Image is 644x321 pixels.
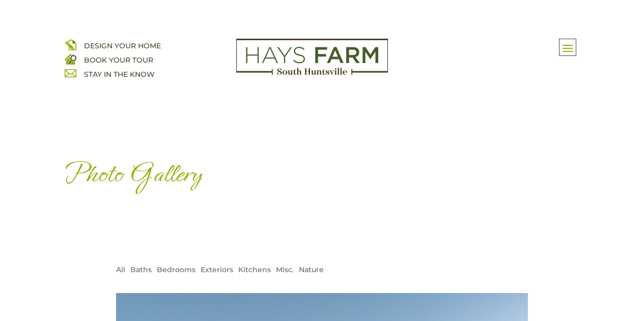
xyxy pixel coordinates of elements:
[236,39,388,75] img: Logo
[84,55,153,65] a: BOOK YOUR TOUR
[65,39,76,50] img: design your home
[276,263,294,276] li: Misc.
[116,263,125,276] li: All
[299,263,324,276] li: Nature
[65,159,580,194] h1: Photo Gallery
[84,41,161,50] a: DESIGN YOUR HOME
[201,263,233,276] li: Exteriors
[157,263,195,276] li: Bedrooms
[236,68,388,77] a: hays farm homes huntsville development
[130,263,152,276] li: Baths
[84,70,155,79] a: STAY IN THE KNOW
[65,53,76,65] img: book your home tour
[238,263,271,276] li: Kitchens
